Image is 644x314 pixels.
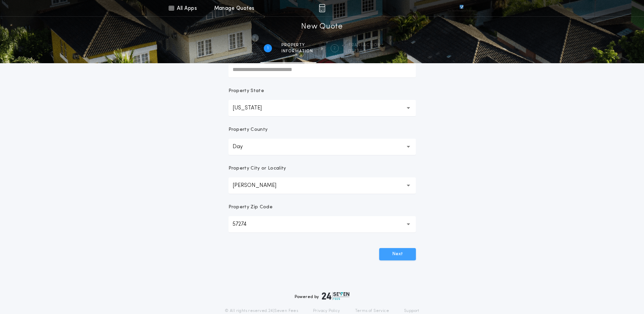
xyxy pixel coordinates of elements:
span: details [348,49,381,54]
button: [PERSON_NAME] [228,177,416,194]
button: 57274 [228,216,416,232]
a: Privacy Policy [313,308,340,314]
img: logo [322,292,350,300]
p: © All rights reserved. 24|Seven Fees [225,308,298,314]
p: 57274 [233,220,257,228]
span: information [281,49,313,54]
button: [US_STATE] [228,100,416,116]
p: Day [233,143,254,151]
img: img [319,4,325,12]
span: Property [281,42,313,48]
a: Terms of Service [355,308,389,314]
a: Support [404,308,419,314]
p: Property City or Locality [228,165,286,172]
button: Day [228,139,416,155]
h2: 2 [333,46,336,51]
h1: New Quote [301,21,343,32]
button: Next [379,248,416,260]
p: Property Zip Code [228,204,273,211]
p: [US_STATE] [233,104,273,112]
img: vs-icon [447,5,476,12]
p: Property County [228,126,268,133]
p: [PERSON_NAME] [233,181,287,190]
span: Transaction [348,42,381,48]
p: Property State [228,88,264,94]
h2: 1 [267,46,269,51]
div: Powered by [295,292,350,300]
